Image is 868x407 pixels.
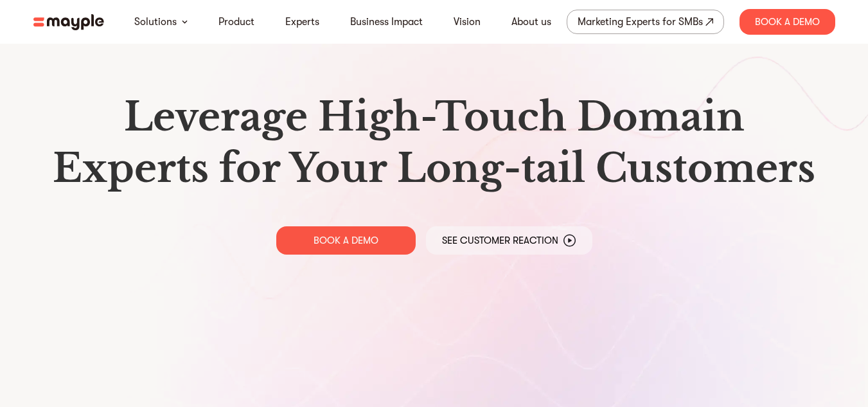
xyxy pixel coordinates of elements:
a: BOOK A DEMO [276,226,416,255]
div: Marketing Experts for SMBs [578,13,703,31]
a: Business Impact [350,14,423,30]
a: Experts [285,14,319,30]
a: Solutions [134,14,177,30]
a: See Customer Reaction [426,226,592,255]
div: Book A Demo [740,9,835,35]
a: About us [511,14,551,30]
img: mayple-logo [33,14,104,30]
h1: Leverage High-Touch Domain Experts for Your Long-tail Customers [44,91,825,194]
a: Marketing Experts for SMBs [567,10,724,34]
p: BOOK A DEMO [314,234,378,247]
img: arrow-down [182,20,188,24]
a: Product [218,14,254,30]
a: Vision [454,14,481,30]
p: See Customer Reaction [442,234,558,247]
